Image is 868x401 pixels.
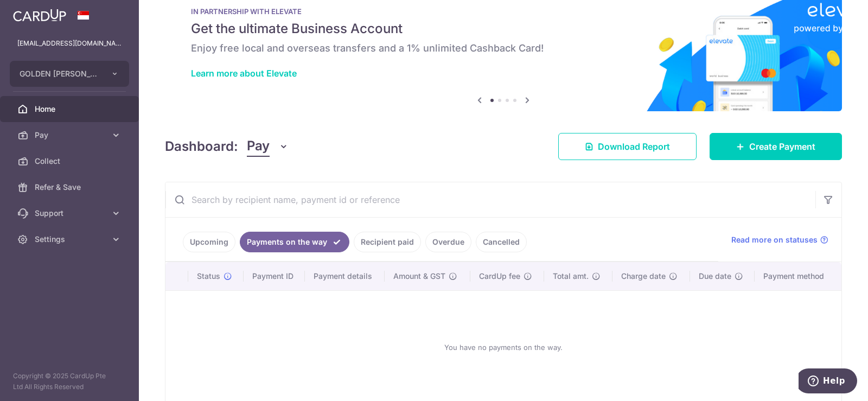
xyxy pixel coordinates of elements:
span: Support [35,208,106,219]
span: Home [35,104,106,114]
iframe: Opens a widget where you can find more information [799,368,857,396]
p: IN PARTNERSHIP WITH ELEVATE [191,7,816,16]
a: Recipient paid [354,232,421,252]
a: Read more on statuses [731,234,828,245]
th: Payment details [305,262,385,290]
span: Due date [699,271,731,282]
button: GOLDEN [PERSON_NAME] MARKETING [10,61,129,87]
h4: Dashboard: [165,137,238,156]
span: Read more on statuses [731,234,818,245]
p: [EMAIL_ADDRESS][DOMAIN_NAME] [17,38,122,49]
span: GOLDEN [PERSON_NAME] MARKETING [20,68,100,79]
span: Status [197,271,220,282]
a: Overdue [425,232,471,252]
span: Amount & GST [393,271,445,282]
span: Settings [35,234,106,245]
span: Create Payment [749,140,815,153]
input: Search by recipient name, payment id or reference [165,182,815,217]
a: Cancelled [476,232,527,252]
a: Upcoming [183,232,235,252]
span: CardUp fee [479,271,520,282]
div: You have no payments on the way. [178,300,828,395]
a: Download Report [558,133,697,160]
th: Payment method [755,262,841,290]
span: Total amt. [553,271,589,282]
span: Download Report [598,140,670,153]
img: CardUp [13,9,66,22]
h6: Enjoy free local and overseas transfers and a 1% unlimited Cashback Card! [191,42,816,55]
span: Refer & Save [35,182,106,193]
span: Pay [35,130,106,141]
span: Charge date [621,271,666,282]
h5: Get the ultimate Business Account [191,20,816,37]
button: Pay [247,136,289,157]
a: Payments on the way [240,232,349,252]
span: Collect [35,156,106,167]
span: Pay [247,136,270,157]
a: Learn more about Elevate [191,68,297,79]
th: Payment ID [244,262,305,290]
a: Create Payment [710,133,842,160]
